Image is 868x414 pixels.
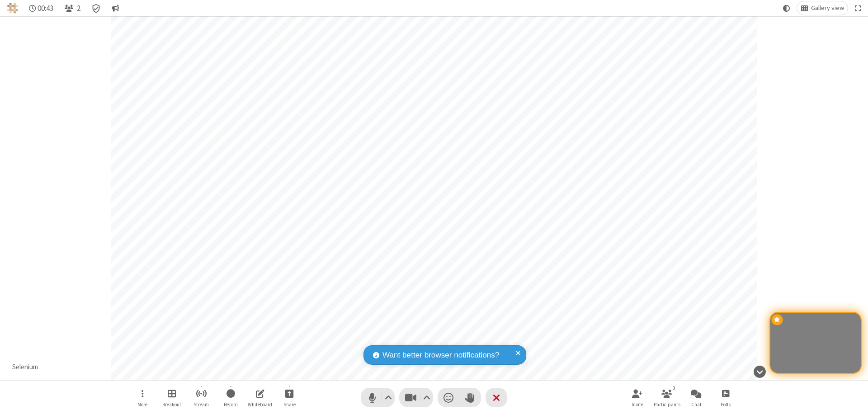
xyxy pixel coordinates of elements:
[750,361,769,382] button: Hide
[691,402,702,407] span: Chat
[88,1,105,15] div: Meeting details Encryption enabled
[193,402,209,407] span: Stream
[38,4,53,13] span: 00:43
[670,384,678,392] div: 2
[9,362,42,372] div: Selenium
[108,1,123,15] button: Conversation
[632,402,643,407] span: Invite
[851,1,865,15] button: Fullscreen
[797,1,848,15] button: Change layout
[624,385,651,410] button: Invite participants (⌘+Shift+I)
[811,5,844,12] span: Gallery view
[276,385,303,410] button: Start sharing
[129,385,156,410] button: Open menu
[712,385,739,410] button: Open poll
[224,402,238,407] span: Record
[382,388,395,407] button: Audio settings
[653,385,680,410] button: Open participant list
[382,349,499,361] span: Want better browser notifications?
[246,385,274,410] button: Open shared whiteboard
[459,388,481,407] button: Raise hand
[779,1,794,15] button: Using system theme
[248,402,272,407] span: Whiteboard
[283,402,296,407] span: Share
[438,388,459,407] button: Send a reaction
[25,1,57,15] div: Timer
[217,385,244,410] button: Start recording
[683,385,710,410] button: Open chat
[654,402,680,407] span: Participants
[162,402,181,407] span: Breakout
[721,402,731,407] span: Polls
[137,402,147,407] span: More
[486,388,507,407] button: End or leave meeting
[421,388,433,407] button: Video setting
[61,1,84,15] button: Open participant list
[399,388,433,407] button: Stop video (⌘+Shift+V)
[7,3,18,14] img: QA Selenium DO NOT DELETE OR CHANGE
[158,385,185,410] button: Manage Breakout Rooms
[361,388,395,407] button: Mute (⌘+Shift+A)
[188,385,215,410] button: Start streaming
[77,4,80,13] span: 2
